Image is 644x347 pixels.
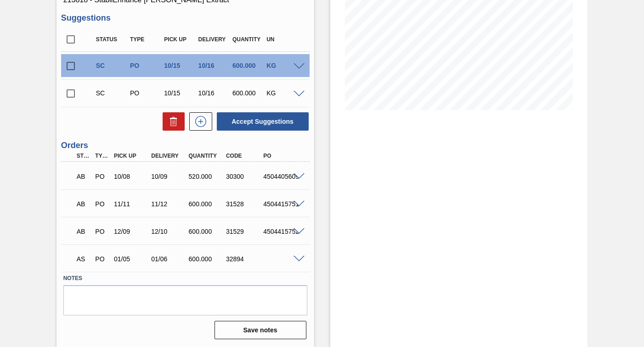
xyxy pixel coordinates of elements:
p: AB [77,228,90,235]
div: Step [74,153,93,159]
p: AS [77,255,90,263]
div: 01/06/2026 [149,255,189,263]
div: Suggestion Created [94,89,130,97]
div: Purchase order [93,255,111,263]
div: Suggestion Created [94,62,130,69]
h3: Suggestions [61,13,310,23]
div: Pick up [162,36,198,43]
div: Code [224,153,264,159]
div: 600.000 [230,62,267,69]
div: Awaiting Billing [74,194,93,214]
div: 12/10/2025 [149,228,189,235]
div: 10/15/2025 [162,62,198,69]
div: Accept Suggestions [212,111,310,132]
div: 10/08/2025 [112,173,152,180]
div: 01/05/2026 [112,255,152,263]
div: 600.000 [230,89,267,97]
div: Purchase order [93,228,111,235]
div: Quantity [186,153,227,159]
h3: Orders [61,141,310,150]
div: PO [261,153,301,159]
div: Awaiting Billing [74,221,93,242]
div: 4504415751 [261,200,301,208]
div: 11/11/2025 [112,200,152,208]
div: 600.000 [186,228,227,235]
div: Purchase order [128,89,164,97]
p: AB [77,173,90,180]
div: 12/09/2025 [112,228,152,235]
div: Delivery [149,153,189,159]
div: KG [264,89,301,97]
button: Accept Suggestions [217,112,309,131]
div: 32894 [224,255,264,263]
div: New suggestion [185,112,212,131]
div: Status [94,36,130,43]
p: AB [77,200,90,208]
div: Purchase order [93,173,111,180]
div: Type [93,153,111,159]
div: 31528 [224,200,264,208]
label: Notes [63,272,307,285]
div: Pick up [112,153,152,159]
div: 520.000 [186,173,227,180]
div: 10/09/2025 [149,173,189,180]
div: 10/16/2025 [196,62,233,69]
div: Delete Suggestions [158,112,185,131]
div: UN [264,36,301,43]
div: Purchase order [93,200,111,208]
div: 11/12/2025 [149,200,189,208]
div: 31529 [224,228,264,235]
div: Delivery [196,36,233,43]
div: KG [264,62,301,69]
div: 600.000 [186,200,227,208]
div: Purchase order [128,62,164,69]
div: 600.000 [186,255,227,263]
div: 4504415752 [261,228,301,235]
button: Save notes [215,321,306,339]
div: 30300 [224,173,264,180]
div: Waiting for PO SAP [74,249,93,269]
div: Awaiting Billing [74,166,93,187]
div: 4504405609 [261,173,301,180]
div: 10/15/2025 [162,89,198,97]
div: Quantity [230,36,267,43]
div: Type [128,36,164,43]
div: 10/16/2025 [196,89,233,97]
